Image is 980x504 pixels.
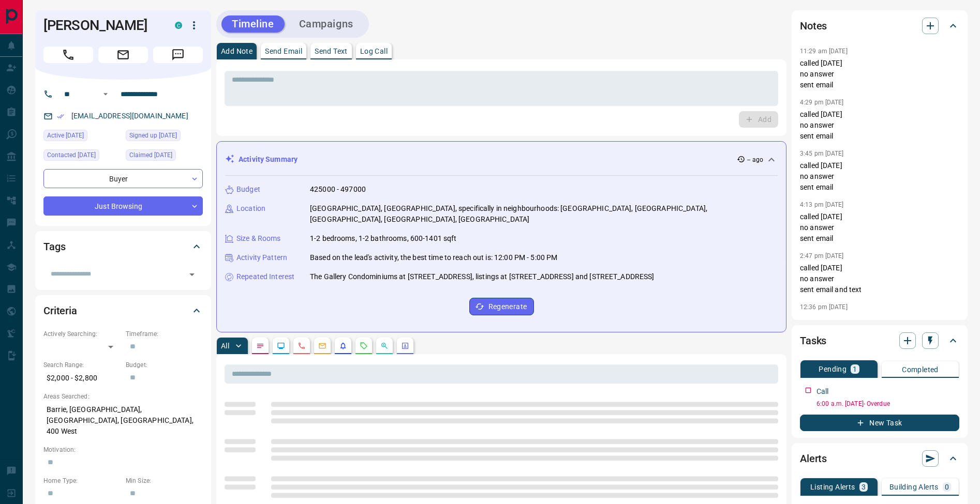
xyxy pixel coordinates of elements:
p: 425000 - 497000 [310,184,366,195]
p: Building Alerts [889,483,939,491]
span: Call [43,47,93,63]
p: Timeframe: [126,329,203,339]
svg: Opportunities [380,342,389,350]
p: Activity Summary [239,154,298,165]
p: Based on the lead's activity, the best time to reach out is: 12:00 PM - 5:00 PM [310,252,557,263]
span: Contacted [DATE] [47,150,96,160]
p: 4:29 pm [DATE] [800,99,844,106]
p: called [DATE] no answer sent email [800,58,959,90]
p: 2:47 pm [DATE] [800,252,844,259]
div: Notes [800,13,959,38]
div: Just Browsing [43,196,203,216]
svg: Notes [256,342,264,350]
p: Add Note [221,48,253,55]
p: Location [236,203,265,214]
p: Log Call [360,48,388,55]
div: Buyer [43,169,203,188]
p: The Gallery Condominiums at [STREET_ADDRESS], listings at [STREET_ADDRESS] and [STREET_ADDRESS] [310,271,654,282]
h2: Criteria [43,302,77,319]
span: Active [DATE] [47,130,84,141]
h2: Tags [43,238,65,255]
button: Regenerate [469,298,534,315]
p: Budget: [126,360,203,370]
svg: Lead Browsing Activity [277,342,285,350]
p: called [DATE] no answer sent email [800,160,959,193]
p: called [DATE] no answer sent email and text [800,263,959,295]
svg: Emails [318,342,326,350]
p: 3:45 pm [DATE] [800,150,844,157]
div: Mon Jul 28 2025 [43,130,121,144]
div: Thu Oct 05 2023 [126,130,203,144]
button: Open [99,88,112,100]
p: Budget [236,184,260,195]
svg: Email Verified [57,113,64,120]
button: New Task [800,415,959,431]
p: Completed [902,366,939,373]
p: Repeated Interest [236,271,294,282]
div: Tags [43,234,203,259]
p: [GEOGRAPHIC_DATA], [GEOGRAPHIC_DATA], specifically in neighbourhoods: [GEOGRAPHIC_DATA], [GEOGRAP... [310,203,778,225]
p: called [DATE] no answer sent email [800,211,959,244]
p: All [221,342,229,349]
div: Criteria [43,298,203,323]
p: Listing Alerts [810,483,855,491]
p: -- ago [747,155,763,164]
svg: Listing Alerts [339,342,347,350]
p: called [DATE] no answer sent email [800,109,959,142]
div: condos.ca [175,22,182,29]
p: Send Text [315,48,348,55]
span: Email [98,47,148,63]
p: 4:13 pm [DATE] [800,201,844,208]
svg: Calls [298,342,306,350]
p: 0 [945,483,949,491]
p: Send Email [265,48,302,55]
p: 12:36 pm [DATE] [800,303,848,311]
div: Thu Jul 31 2025 [43,149,121,164]
p: Areas Searched: [43,392,203,401]
p: Call [816,386,829,397]
p: Pending [819,365,847,373]
h2: Notes [800,18,827,34]
p: Motivation: [43,445,203,454]
div: Activity Summary-- ago [225,150,778,169]
p: 3 [862,483,866,491]
h2: Tasks [800,332,826,349]
div: Fri Oct 06 2023 [126,149,203,164]
p: 6:00 a.m. [DATE] - Overdue [816,399,959,408]
p: Min Size: [126,476,203,485]
p: Home Type: [43,476,121,485]
button: Open [185,267,199,282]
div: Tasks [800,328,959,353]
p: 1-2 bedrooms, 1-2 bathrooms, 600-1401 sqft [310,233,457,244]
span: Claimed [DATE] [129,150,172,160]
p: 1 [853,365,857,373]
svg: Requests [360,342,368,350]
a: [EMAIL_ADDRESS][DOMAIN_NAME] [71,112,188,120]
p: $2,000 - $2,800 [43,370,121,387]
button: Timeline [221,16,285,33]
span: Message [153,47,203,63]
button: Campaigns [289,16,364,33]
h1: [PERSON_NAME] [43,17,159,34]
p: Size & Rooms [236,233,281,244]
div: Alerts [800,446,959,471]
p: Actively Searching: [43,329,121,339]
h2: Alerts [800,450,827,467]
p: Barrie, [GEOGRAPHIC_DATA], [GEOGRAPHIC_DATA], [GEOGRAPHIC_DATA], 400 West [43,401,203,440]
p: 11:29 am [DATE] [800,48,848,55]
svg: Agent Actions [401,342,409,350]
span: Signed up [DATE] [129,130,177,141]
p: Activity Pattern [236,252,287,263]
p: Search Range: [43,360,121,370]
